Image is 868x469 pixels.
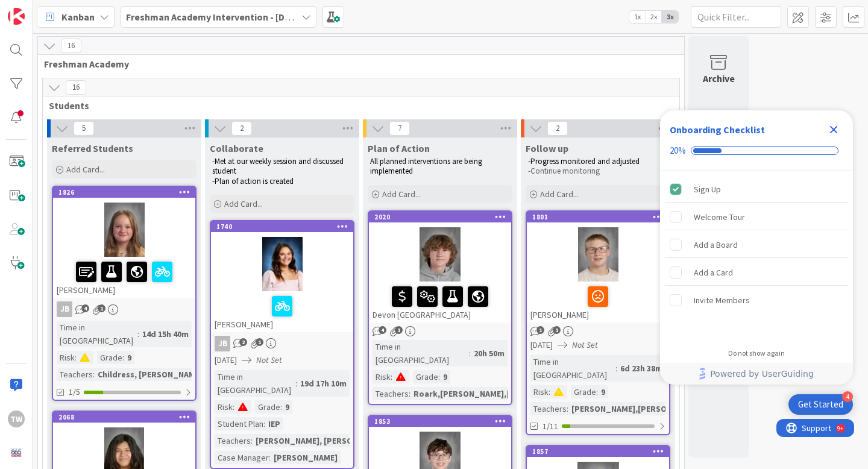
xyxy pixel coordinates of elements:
[126,11,336,23] b: Freshman Academy Intervention - [DATE]-[DATE]
[231,121,252,136] span: 2
[233,400,234,414] span: :
[295,377,297,390] span: :
[670,145,843,156] div: Checklist progress: 20%
[280,400,282,414] span: :
[212,156,345,176] span: -Met at our weekly session and discussed student
[263,417,265,430] span: :
[395,326,403,334] span: 1
[58,188,195,197] div: 1826
[215,451,269,464] div: Case Manager
[25,2,55,16] span: Support
[526,142,568,154] span: Follow up
[271,451,341,464] div: [PERSON_NAME]
[527,446,669,457] div: 1857
[370,156,484,176] span: All planned interventions are being implemented
[53,412,195,423] div: 2068
[8,411,25,427] div: TW
[536,326,544,334] span: 1
[471,347,508,360] div: 20h 50m
[95,368,222,381] div: Childress, [PERSON_NAME], S...
[98,304,105,312] span: 1
[368,142,430,154] span: Plan of Action
[670,145,686,156] div: 20%
[211,291,353,332] div: [PERSON_NAME]
[52,186,197,401] a: 1826[PERSON_NAME]JBTime in [GEOGRAPHIC_DATA]:14d 15h 40mRisk:Grade:9Teachers:Childress, [PERSON_N...
[469,347,471,360] span: :
[568,402,784,415] div: [PERSON_NAME],[PERSON_NAME],[PERSON_NAME],T...
[413,370,438,383] div: Grade
[728,348,785,358] div: Do not show again
[374,417,511,426] div: 1853
[369,212,511,323] div: 2020Devon [GEOGRAPHIC_DATA]
[665,204,848,230] div: Welcome Tour is incomplete.
[694,182,721,197] div: Sign Up
[665,287,848,313] div: Invite Members is incomplete.
[369,282,511,323] div: Devon [GEOGRAPHIC_DATA]
[215,417,263,430] div: Student Plan
[212,176,294,186] span: -Plan of action is created
[694,293,750,307] div: Invite Members
[57,301,72,317] div: JB
[379,326,386,334] span: 4
[527,212,669,323] div: 1801[PERSON_NAME]
[528,156,640,166] span: -Progress monitored and adjusted
[74,121,94,136] span: 5
[210,142,263,154] span: Collaborate
[598,385,608,398] div: 9
[410,387,580,400] div: Roark,[PERSON_NAME],[PERSON_NAME]...
[382,189,421,200] span: Add Card...
[527,212,669,222] div: 1801
[409,387,410,400] span: :
[57,321,137,347] div: Time in [GEOGRAPHIC_DATA]
[662,11,678,23] span: 3x
[216,222,353,231] div: 1740
[670,122,765,137] div: Onboarding Checklist
[139,327,192,341] div: 14d 15h 40m
[660,110,853,385] div: Checklist Container
[824,120,843,139] div: Close Checklist
[567,402,568,415] span: :
[526,210,670,435] a: 1801[PERSON_NAME][DATE]Not SetTime in [GEOGRAPHIC_DATA]:6d 23h 38mRisk:Grade:9Teachers:[PERSON_NA...
[211,336,353,351] div: JB
[215,336,230,351] div: JB
[368,210,512,405] a: 2020Devon [GEOGRAPHIC_DATA]Time in [GEOGRAPHIC_DATA]:20h 50mRisk:Grade:9Teachers:Roark,[PERSON_NA...
[215,370,295,397] div: Time in [GEOGRAPHIC_DATA]
[373,370,391,383] div: Risk
[215,400,233,414] div: Risk
[256,338,263,346] span: 1
[615,362,617,375] span: :
[694,210,745,224] div: Welcome Tour
[694,265,733,280] div: Add a Card
[52,142,133,154] span: Referred Students
[666,363,847,385] a: Powered by UserGuiding
[542,420,558,433] span: 1/11
[660,171,853,341] div: Checklist items
[8,8,25,25] img: Visit kanbanzone.com
[282,400,292,414] div: 9
[211,221,353,332] div: 1740[PERSON_NAME]
[572,339,598,350] i: Not Set
[215,434,251,447] div: Teachers
[58,413,195,421] div: 2068
[530,339,553,351] span: [DATE]
[646,11,662,23] span: 2x
[369,416,511,427] div: 1853
[532,447,669,456] div: 1857
[211,221,353,232] div: 1740
[297,377,350,390] div: 19d 17h 10m
[660,363,853,385] div: Footer
[253,434,466,447] div: [PERSON_NAME], [PERSON_NAME], [PERSON_NAME]...
[389,121,410,136] span: 7
[665,176,848,203] div: Sign Up is complete.
[137,327,139,341] span: :
[239,338,247,346] span: 2
[251,434,253,447] span: :
[61,39,81,53] span: 16
[373,387,409,400] div: Teachers
[596,385,598,398] span: :
[549,385,550,398] span: :
[269,451,271,464] span: :
[391,370,392,383] span: :
[798,398,843,411] div: Get Started
[66,164,105,175] span: Add Card...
